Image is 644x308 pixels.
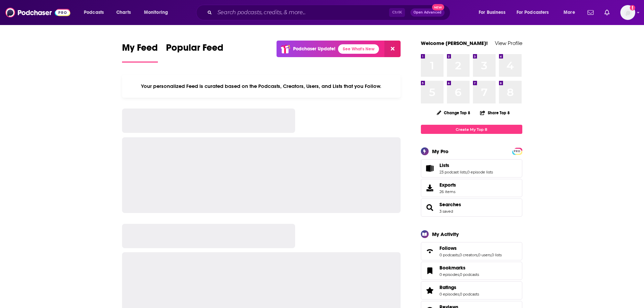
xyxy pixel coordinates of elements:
a: 0 podcasts [460,272,479,277]
button: open menu [79,7,113,18]
a: 0 creators [459,253,477,257]
a: 0 episode lists [467,170,493,174]
button: Share Top 8 [480,106,510,119]
a: Follows [423,246,437,256]
a: Bookmarks [423,266,437,276]
span: Ratings [439,284,456,290]
img: Podchaser - Follow, Share and Rate Podcasts [5,6,70,19]
span: Popular Feed [166,42,223,57]
span: My Feed [122,42,158,57]
div: My Pro [432,148,449,155]
button: Change Top 8 [433,109,475,117]
span: PRO [513,149,521,154]
div: Your personalized Feed is curated based on the Podcasts, Creators, Users, and Lists that you Follow. [122,75,401,98]
span: More [564,8,575,17]
a: Exports [421,179,522,197]
a: 0 users [478,253,491,257]
span: Open Advanced [413,11,442,14]
span: Bookmarks [439,265,466,271]
button: open menu [139,7,177,18]
a: PRO [513,148,521,153]
button: open menu [559,7,583,18]
span: New [432,4,444,10]
span: Follows [439,245,457,251]
span: Logged in as fvultaggio [620,5,635,20]
span: Ctrl K [389,8,405,17]
span: Charts [116,8,131,17]
a: Show notifications dropdown [602,7,612,18]
span: Searches [421,198,522,217]
a: Searches [439,202,461,208]
a: Popular Feed [166,42,223,63]
div: My Activity [432,231,459,237]
span: Exports [439,182,456,188]
a: My Feed [122,42,158,63]
span: Ratings [421,281,522,300]
span: For Podcasters [517,8,549,17]
span: Exports [423,183,437,193]
img: User Profile [620,5,635,20]
a: Welcome [PERSON_NAME]! [421,40,488,46]
span: , [459,272,460,277]
button: Show profile menu [620,5,635,20]
span: , [467,170,467,174]
button: open menu [474,7,514,18]
span: Monitoring [144,8,168,17]
a: Ratings [439,284,479,290]
a: 0 episodes [439,272,459,277]
a: 3 saved [439,209,453,214]
a: 0 lists [492,253,502,257]
span: Lists [421,159,522,177]
p: Podchaser Update! [293,46,335,52]
a: Bookmarks [439,265,479,271]
a: Searches [423,203,437,212]
a: Create My Top 8 [421,125,522,134]
a: Show notifications dropdown [585,7,596,18]
span: , [477,253,478,257]
a: 0 episodes [439,292,459,297]
span: Follows [421,242,522,260]
button: Open AdvancedNew [410,8,445,17]
span: , [491,253,492,257]
button: open menu [512,7,559,18]
a: Lists [423,164,437,173]
span: Lists [439,162,449,168]
span: Podcasts [84,8,104,17]
a: 0 podcasts [460,292,479,297]
a: Lists [439,162,493,168]
span: , [459,292,460,297]
a: Ratings [423,286,437,295]
span: 26 items [439,189,456,194]
span: , [459,253,459,257]
span: Bookmarks [421,262,522,280]
a: Charts [112,7,135,18]
svg: Add a profile image [630,5,635,10]
a: 23 podcast lists [439,170,467,174]
a: 0 podcasts [439,253,459,257]
span: For Business [479,8,505,17]
a: Follows [439,245,502,251]
a: View Profile [495,40,522,46]
div: Search podcasts, credits, & more... [202,5,457,20]
a: See What's New [338,44,379,54]
input: Search podcasts, credits, & more... [215,7,389,18]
